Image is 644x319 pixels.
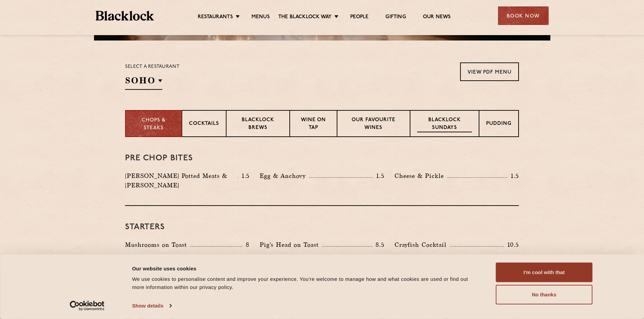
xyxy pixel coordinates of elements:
[233,116,283,132] p: Blacklock Brews
[57,301,117,311] a: Usercentrics Cookiebot - opens in a new window
[252,14,270,21] a: Menus
[373,171,384,180] p: 1.5
[278,14,332,21] a: The Blacklock Way
[395,240,450,249] p: Crayfish Cocktail
[242,240,249,249] p: 8
[132,264,481,272] div: Our website uses cookies
[344,116,403,132] p: Our favourite wines
[96,11,154,21] img: BL_Textured_Logo-footer-cropped.svg
[297,116,330,132] p: Wine on Tap
[504,240,519,249] p: 10.5
[496,263,593,282] button: I'm cool with that
[260,240,322,249] p: Pig's Head on Toast
[125,223,519,232] h3: Starters
[486,120,511,129] p: Pudding
[260,171,309,181] p: Egg & Anchovy
[125,75,162,90] h2: SOHO
[125,171,238,190] p: [PERSON_NAME] Potted Meats & [PERSON_NAME]
[395,171,447,181] p: Cheese & Pickle
[423,14,451,21] a: Our News
[507,171,519,180] p: 1.5
[498,6,549,25] div: Book Now
[132,301,171,311] a: Show details
[125,154,519,163] h3: Pre Chop Bites
[125,62,180,71] p: Select a restaurant
[460,62,519,81] a: View PDF Menu
[350,14,368,21] a: People
[372,240,384,249] p: 8.5
[417,116,472,132] p: Blacklock Sundays
[133,117,175,132] p: Chops & Steaks
[189,120,219,129] p: Cocktails
[198,14,233,21] a: Restaurants
[238,171,250,180] p: 1.5
[385,14,406,21] a: Gifting
[496,285,593,304] button: No thanks
[132,275,481,291] div: We use cookies to personalise content and improve your experience. You're welcome to manage how a...
[125,240,190,249] p: Mushrooms on Toast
